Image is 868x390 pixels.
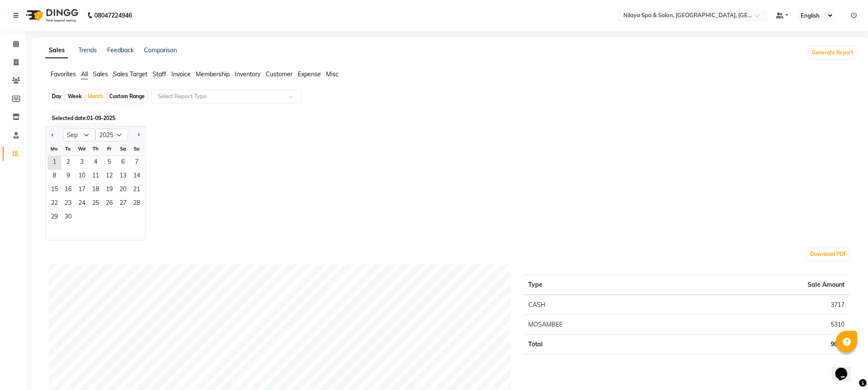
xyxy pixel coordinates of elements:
[810,47,856,59] button: Generate Report
[61,197,75,211] span: 23
[116,156,130,170] div: Saturday, September 6, 2025
[87,115,115,121] span: 01-09-2025
[61,170,75,183] div: Tuesday, September 9, 2025
[524,335,682,354] td: Total
[45,43,68,58] a: Sales
[116,170,130,183] span: 13
[75,183,89,197] span: 17
[48,170,61,183] span: 8
[89,170,102,183] span: 11
[116,183,130,197] div: Saturday, September 20, 2025
[102,156,116,170] span: 5
[96,129,128,141] select: Select year
[171,70,191,78] span: Invoice
[66,90,84,102] div: Week
[130,156,144,170] span: 7
[130,170,144,183] span: 14
[75,183,89,197] div: Wednesday, September 17, 2025
[75,156,89,170] div: Wednesday, September 3, 2025
[832,356,859,381] iframe: chat widget
[235,70,260,78] span: Inventory
[116,142,130,156] div: Sa
[49,128,56,142] button: Previous month
[102,156,116,170] div: Friday, September 5, 2025
[102,170,116,183] span: 12
[682,275,850,295] th: Sale Amount
[89,197,102,211] div: Thursday, September 25, 2025
[524,295,682,315] td: CASH
[102,197,116,211] span: 26
[89,183,102,197] div: Thursday, September 18, 2025
[75,142,89,156] div: We
[61,156,75,170] span: 2
[86,90,105,102] div: Month
[130,197,144,211] div: Sunday, September 28, 2025
[107,90,147,102] div: Custom Range
[102,183,116,197] span: 19
[61,170,75,183] span: 9
[130,183,144,197] span: 21
[326,70,338,78] span: Misc
[135,128,142,142] button: Next month
[130,170,144,183] div: Sunday, September 14, 2025
[682,315,850,335] td: 5310
[102,183,116,197] div: Friday, September 19, 2025
[89,142,102,156] div: Th
[61,183,75,197] div: Tuesday, September 16, 2025
[116,197,130,211] div: Saturday, September 27, 2025
[524,275,682,295] th: Type
[50,113,117,123] span: Selected date:
[61,211,75,225] span: 30
[61,183,75,197] span: 16
[682,295,850,315] td: 3717
[48,197,61,211] span: 22
[808,248,849,260] button: Download PDF
[78,46,97,54] a: Trends
[102,142,116,156] div: Fr
[130,197,144,211] span: 28
[75,170,89,183] div: Wednesday, September 10, 2025
[48,211,61,225] span: 29
[682,335,850,354] td: 9027
[102,170,116,183] div: Friday, September 12, 2025
[48,183,61,197] div: Monday, September 15, 2025
[48,211,61,225] div: Monday, September 29, 2025
[61,156,75,170] div: Tuesday, September 2, 2025
[61,142,75,156] div: Tu
[61,197,75,211] div: Tuesday, September 23, 2025
[94,3,132,27] b: 08047224946
[153,70,166,78] span: Staff
[196,70,230,78] span: Membership
[89,156,102,170] div: Thursday, September 4, 2025
[298,70,321,78] span: Expense
[130,156,144,170] div: Sunday, September 7, 2025
[75,156,89,170] span: 3
[130,183,144,197] div: Sunday, September 21, 2025
[51,70,76,78] span: Favorites
[48,142,61,156] div: Mo
[22,3,81,27] img: logo
[48,183,61,197] span: 15
[130,142,144,156] div: Su
[48,170,61,183] div: Monday, September 8, 2025
[113,70,147,78] span: Sales Target
[89,197,102,211] span: 25
[89,156,102,170] span: 4
[89,170,102,183] div: Thursday, September 11, 2025
[266,70,293,78] span: Customer
[81,70,88,78] span: All
[48,197,61,211] div: Monday, September 22, 2025
[102,197,116,211] div: Friday, September 26, 2025
[75,197,89,211] div: Wednesday, September 24, 2025
[116,183,130,197] span: 20
[89,183,102,197] span: 18
[50,90,64,102] div: Day
[116,197,130,211] span: 27
[107,46,134,54] a: Feedback
[48,156,61,170] span: 1
[144,46,177,54] a: Comparison
[61,211,75,225] div: Tuesday, September 30, 2025
[63,129,96,141] select: Select month
[524,315,682,335] td: MOSAMBEE
[48,156,61,170] div: Monday, September 1, 2025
